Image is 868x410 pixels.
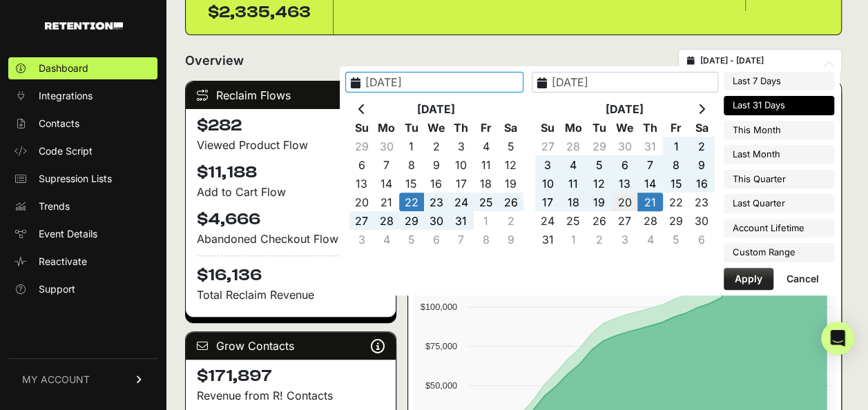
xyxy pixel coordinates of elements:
[535,211,561,230] td: 24
[197,286,385,303] p: Total Reclaim Revenue
[197,208,385,231] h4: $4,666
[39,227,97,241] span: Event Details
[22,373,90,387] span: MY ACCOUNT
[8,85,157,107] a: Integrations
[39,255,87,269] span: Reactivate
[8,168,157,190] a: Supression Lists
[637,211,663,230] td: 28
[561,193,586,211] td: 18
[561,137,586,155] td: 28
[8,195,157,217] a: Trends
[586,118,612,137] th: Tu
[374,230,399,248] td: 4
[561,99,689,118] th: [DATE]
[349,211,374,230] td: 27
[197,255,385,286] h4: $16,136
[612,211,637,230] td: 27
[724,72,834,91] li: Last 7 Days
[724,268,773,290] button: Apply
[349,118,374,137] th: Su
[688,230,714,248] td: 6
[185,51,244,70] h2: Overview
[586,211,612,230] td: 26
[561,211,586,230] td: 25
[724,121,834,140] li: This Month
[399,193,424,211] td: 22
[688,118,714,137] th: Sa
[663,230,688,248] td: 5
[474,193,499,211] td: 25
[474,118,499,137] th: Fr
[399,230,424,248] td: 5
[424,118,449,137] th: We
[637,137,663,155] td: 31
[474,211,499,230] td: 1
[8,358,157,400] a: MY ACCOUNT
[561,230,586,248] td: 1
[349,230,374,248] td: 3
[8,140,157,162] a: Code Script
[535,193,561,211] td: 17
[663,137,688,155] td: 1
[612,118,637,137] th: We
[399,174,424,193] td: 15
[399,118,424,137] th: Tu
[637,174,663,193] td: 14
[535,118,561,137] th: Su
[449,211,474,230] td: 31
[535,174,561,193] td: 10
[499,118,523,137] th: Sa
[663,155,688,174] td: 8
[637,193,663,211] td: 21
[821,322,854,355] div: Open Intercom Messenger
[663,118,688,137] th: Fr
[724,219,834,238] li: Account Lifetime
[424,211,449,230] td: 30
[474,174,499,193] td: 18
[586,193,612,211] td: 19
[39,117,79,130] span: Contacts
[499,230,523,248] td: 9
[186,332,396,360] div: Grow Contacts
[399,155,424,174] td: 8
[612,230,637,248] td: 3
[374,211,399,230] td: 28
[688,137,714,155] td: 2
[663,174,688,193] td: 15
[612,193,637,211] td: 20
[499,193,523,211] td: 26
[39,144,93,158] span: Code Script
[612,137,637,155] td: 30
[374,174,399,193] td: 14
[499,174,523,193] td: 19
[535,230,561,248] td: 31
[449,193,474,211] td: 24
[724,194,834,213] li: Last Quarter
[8,223,157,245] a: Event Details
[474,137,499,155] td: 4
[637,155,663,174] td: 7
[499,211,523,230] td: 2
[349,155,374,174] td: 6
[535,137,561,155] td: 27
[424,137,449,155] td: 2
[349,193,374,211] td: 20
[724,170,834,189] li: This Quarter
[8,113,157,135] a: Contacts
[39,172,112,186] span: Supression Lists
[8,278,157,300] a: Support
[349,174,374,193] td: 13
[197,115,385,137] h4: $282
[197,231,385,247] div: Abandoned Checkout Flow
[39,282,75,296] span: Support
[425,380,457,391] text: $50,000
[374,193,399,211] td: 21
[688,193,714,211] td: 23
[449,230,474,248] td: 7
[663,211,688,230] td: 29
[663,193,688,211] td: 22
[45,22,123,30] img: Retention.com
[561,174,586,193] td: 11
[197,162,385,184] h4: $11,188
[421,302,457,312] text: $100,000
